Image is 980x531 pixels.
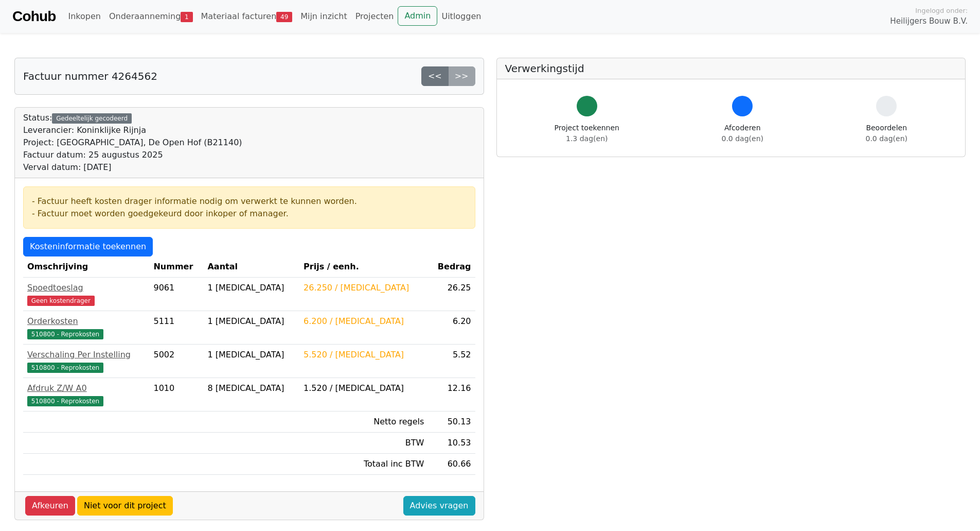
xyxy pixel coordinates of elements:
td: Totaal inc BTW [299,454,428,475]
span: 1.3 dag(en) [566,134,608,143]
h5: Factuur nummer 4264562 [23,70,157,82]
span: Ingelogd onder: [915,6,968,15]
div: 8 [MEDICAL_DATA] [207,382,295,395]
div: Status: [23,112,242,174]
a: Verschaling Per Instelling510800 - Reprokosten [27,349,145,373]
div: Afcoderen [722,123,763,144]
span: 510800 - Reprokosten [27,363,103,373]
a: Afkeuren [25,496,75,516]
div: Spoedtoeslag [27,282,145,294]
a: SpoedtoeslagGeen kostendrager [27,282,145,306]
span: 0.0 dag(en) [866,134,907,143]
th: Nummer [149,256,203,278]
a: Admin [398,6,437,26]
div: 6.200 / [MEDICAL_DATA] [304,315,424,328]
a: Afdruk Z/W A0510800 - Reprokosten [27,382,145,407]
div: - Factuur heeft kosten drager informatie nodig om verwerkt te kunnen worden. [32,195,467,208]
th: Aantal [203,256,299,278]
a: Onderaanneming1 [105,6,197,27]
div: 1 [MEDICAL_DATA] [207,282,295,294]
a: Orderkosten510800 - Reprokosten [27,315,145,340]
a: Niet voor dit project [77,496,173,516]
div: Factuur datum: 25 augustus 2025 [23,149,242,161]
td: 60.66 [428,454,475,475]
a: Projecten [351,6,398,27]
a: Uitloggen [437,6,485,27]
td: 5002 [149,345,203,378]
td: 1010 [149,378,203,412]
td: 26.25 [428,278,475,311]
a: << [421,66,449,86]
div: Orderkosten [27,315,145,328]
span: Geen kostendrager [27,296,95,306]
div: Project: [GEOGRAPHIC_DATA], De Open Hof (B21140) [23,136,242,149]
th: Prijs / eenh. [299,256,428,278]
div: 5.520 / [MEDICAL_DATA] [304,349,424,361]
span: 510800 - Reprokosten [27,329,103,339]
div: Verschaling Per Instelling [27,349,145,361]
div: 26.250 / [MEDICAL_DATA] [304,282,424,294]
a: Cohub [12,4,56,29]
h5: Verwerkingstijd [505,62,957,75]
span: 510800 - Reprokosten [27,396,103,406]
td: 6.20 [428,311,475,345]
span: 0.0 dag(en) [722,134,763,143]
td: 50.13 [428,412,475,433]
div: Beoordelen [866,123,907,144]
div: Gedeeltelijk gecodeerd [52,113,132,124]
a: Materiaal facturen49 [197,6,297,27]
td: 10.53 [428,433,475,454]
div: Leverancier: Koninklijke Rijnja [23,124,242,136]
td: 9061 [149,278,203,311]
td: Netto regels [299,412,428,433]
div: Verval datum: [DATE] [23,161,242,174]
td: 12.16 [428,378,475,412]
td: 5111 [149,311,203,345]
div: 1 [MEDICAL_DATA] [207,349,295,361]
span: 49 [276,12,292,22]
a: Mijn inzicht [296,6,351,27]
span: Heilijgers Bouw B.V. [890,15,968,27]
div: Project toekennen [555,123,619,144]
th: Bedrag [428,256,475,278]
td: 5.52 [428,345,475,378]
div: 1.520 / [MEDICAL_DATA] [304,382,424,395]
a: Inkopen [64,6,104,27]
div: - Factuur moet worden goedgekeurd door inkoper of manager. [32,208,467,220]
div: 1 [MEDICAL_DATA] [207,315,295,328]
td: BTW [299,433,428,454]
th: Omschrijving [23,256,149,278]
div: Afdruk Z/W A0 [27,382,145,395]
a: Advies vragen [403,496,475,516]
a: Kosteninformatie toekennen [23,237,153,256]
span: 1 [181,12,192,22]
